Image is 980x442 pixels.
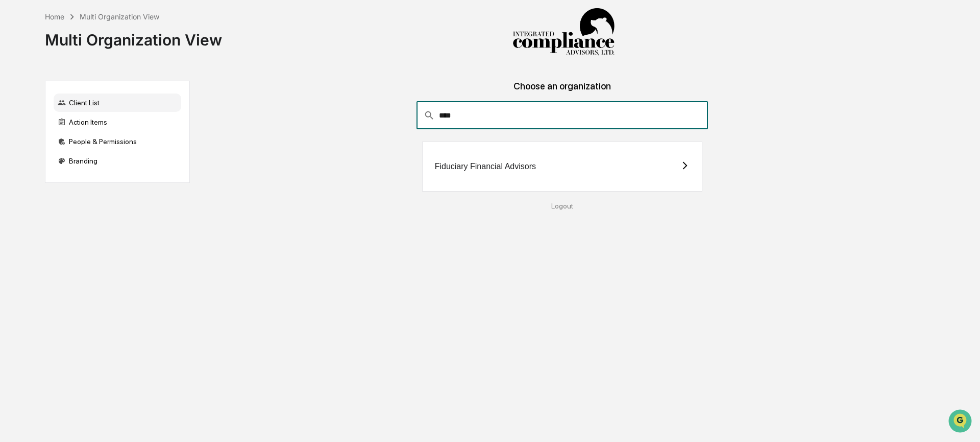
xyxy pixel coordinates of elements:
div: Action Items [54,113,181,131]
div: We're available if you need us! [35,88,129,97]
span: Preclearance [20,129,66,139]
div: Multi Organization View [80,12,159,21]
a: 🗄️Attestations [70,125,131,143]
div: consultant-dashboard__filter-organizations-search-bar [416,102,708,129]
a: Powered byPylon [72,173,124,181]
div: 🖐️ [10,130,18,138]
a: 🔎Data Lookup [6,144,68,162]
button: Start new chat [174,81,186,94]
div: Start new chat [35,78,167,88]
span: Pylon [102,173,124,181]
span: Attestations [84,129,127,139]
a: 🖐️Preclearance [6,125,70,143]
div: Home [45,12,64,21]
iframe: Open customer support [947,408,975,436]
div: Choose an organization [198,81,927,102]
div: Fiduciary Financial Advisors [435,162,536,171]
img: 1746055101610-c473b297-6a78-478c-a979-82029cc54cd1 [10,78,29,97]
div: Logout [198,202,927,210]
img: Integrated Compliance Advisors [512,8,615,56]
span: Data Lookup [20,148,64,158]
div: Multi Organization View [45,22,222,49]
div: Client List [54,94,181,112]
div: 🔎 [10,149,18,157]
div: 🗄️ [74,130,82,138]
p: How can we help? [10,21,186,38]
div: People & Permissions [54,132,181,151]
div: Branding [54,152,181,170]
